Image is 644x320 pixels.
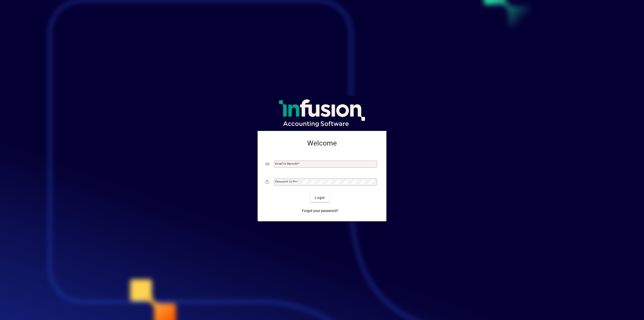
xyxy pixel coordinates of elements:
[275,180,297,183] mat-label: Password or Pin
[302,208,338,214] span: Forgot your password?
[315,195,325,200] span: Login
[275,162,298,165] mat-label: Email or Barcode
[300,206,340,215] a: Forgot your password?
[311,193,329,202] button: Login
[266,139,378,148] h2: Welcome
